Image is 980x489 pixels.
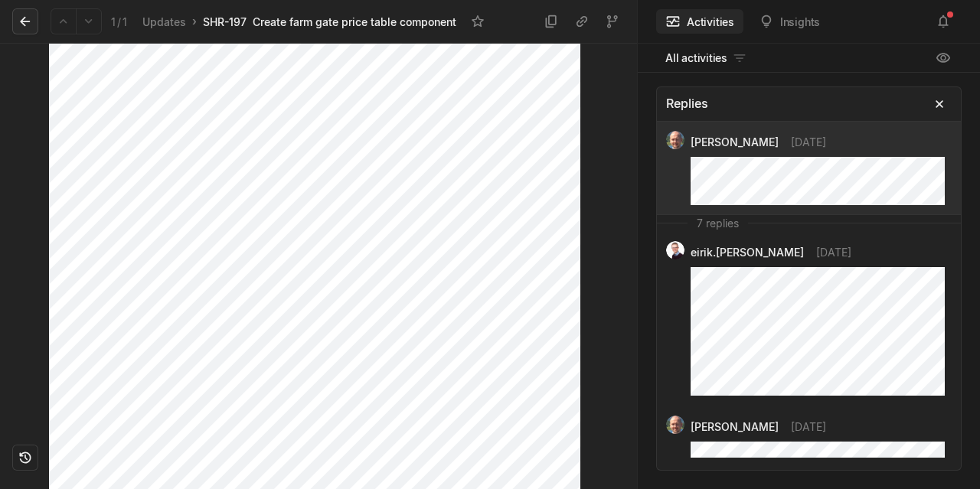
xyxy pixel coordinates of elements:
span: [DATE] [791,134,826,150]
img: profile.jpeg [666,416,684,434]
div: 1 1 [111,14,127,30]
span: All activities [665,50,727,66]
div: Replies [666,94,708,114]
img: Kontali0497_EJH_round.png [666,241,684,259]
button: Insights [750,9,829,34]
button: All activities [656,46,756,70]
img: profile.jpeg [666,131,684,149]
span: [DATE] [791,419,826,435]
span: [DATE] [816,244,851,260]
button: Activities [656,9,743,34]
a: Updates [139,11,189,32]
div: › [192,14,197,29]
span: [PERSON_NAME] [691,134,779,150]
span: eirik.[PERSON_NAME] [691,244,804,260]
span: [PERSON_NAME] [691,419,779,435]
div: 7 replies [697,215,739,231]
span: / [117,15,121,28]
div: Create farm gate price table component [253,14,456,30]
div: SHR-197 [203,14,247,30]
